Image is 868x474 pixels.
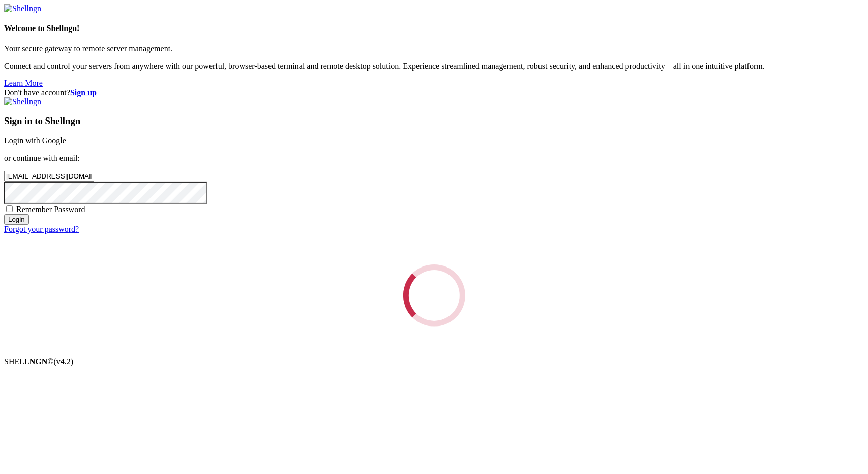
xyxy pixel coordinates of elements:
h4: Welcome to Shellngn! [4,24,864,33]
span: 4.2.0 [54,357,74,366]
div: Loading... [403,264,465,327]
p: or continue with email: [4,154,864,163]
a: Forgot your password? [4,225,79,233]
a: Login with Google [4,136,66,145]
input: Remember Password [6,205,13,212]
a: Sign up [70,88,97,97]
input: Login [4,214,29,225]
img: Shellngn [4,4,41,13]
input: Email address [4,171,94,182]
p: Connect and control your servers from anywhere with our powerful, browser-based terminal and remo... [4,62,864,71]
h3: Sign in to Shellngn [4,115,864,127]
p: Your secure gateway to remote server management. [4,44,864,53]
div: Don't have account? [4,88,864,97]
b: NGN [29,357,48,366]
span: Remember Password [16,205,85,214]
span: SHELL © [4,357,73,366]
img: Shellngn [4,97,41,106]
a: Learn More [4,79,43,87]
